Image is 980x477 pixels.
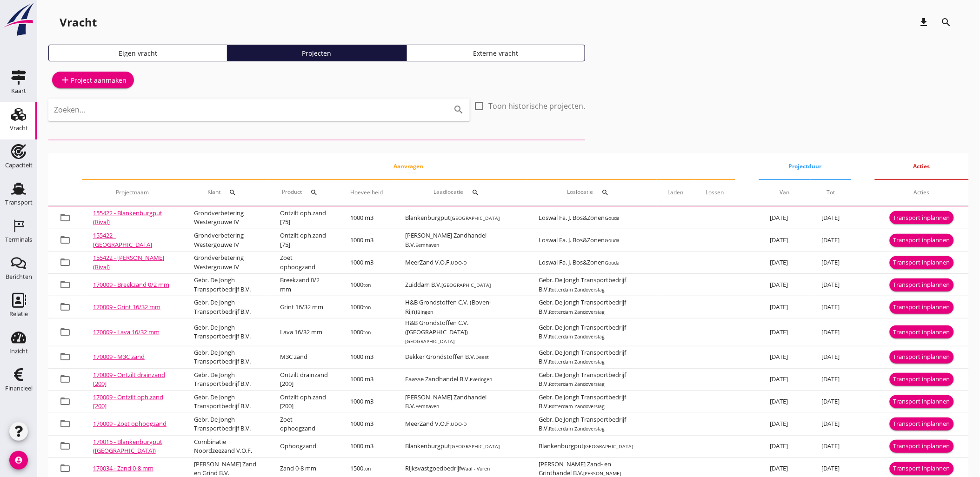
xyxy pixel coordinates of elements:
th: Projectnaam [82,179,183,205]
th: Van [759,179,811,205]
td: Dekker Grondstoffen B.V. [394,346,527,368]
div: Transport inplannen [893,213,950,223]
small: [GEOGRAPHIC_DATA] [441,282,491,288]
i: search [941,17,952,28]
button: Transport inplannen [890,440,954,453]
td: Ophoogzand [269,435,339,457]
small: Bingen [417,309,433,315]
td: MeerZand V.O.F. [394,413,527,435]
span: 1000 m3 [350,213,373,222]
span: 1000 [350,328,371,336]
small: Gouda [605,237,620,244]
i: folder_open [60,257,71,268]
span: 1000 m3 [350,236,373,244]
span: 1000 m3 [350,352,373,361]
div: Capaciteit [5,162,33,168]
td: Loswal Fa. J. Bos&Zonen [527,252,657,274]
div: Transport inplannen [893,280,950,290]
td: Gebr. De Jongh Transportbedrijf B.V. [183,368,269,391]
th: Acties [875,153,969,179]
a: 170015 - Blankenburgput ([GEOGRAPHIC_DATA]) [93,437,162,455]
div: Transport inplannen [893,236,950,245]
div: Transport inplannen [893,258,950,267]
small: Gouda [605,259,620,266]
a: 170009 - Grint 16/32 mm [93,303,160,311]
td: [DATE] [811,368,851,391]
td: [DATE] [759,413,811,435]
button: Transport inplannen [890,256,954,269]
td: [DATE] [811,274,851,296]
td: [DATE] [759,368,811,391]
span: 1000 [350,303,371,311]
small: UDO-D [451,421,467,427]
button: Transport inplannen [890,373,954,386]
i: folder_open [60,440,71,451]
td: Blankenburgput [394,435,527,457]
div: Financieel [5,385,33,391]
td: MeerZand V.O.F. [394,252,527,274]
td: M3C zand [269,346,339,368]
th: Projectduur [759,153,851,179]
i: search [472,189,480,196]
small: Rotterdam Zandoverslag [549,425,605,432]
button: Transport inplannen [890,234,954,247]
small: ton [363,329,371,336]
th: Acties [875,179,969,205]
div: Vracht [10,125,28,131]
span: 1000 m3 [350,442,373,450]
a: 170009 - Ontzilt oph.zand [200] [93,393,163,411]
i: add [60,74,71,86]
td: Gebr. De Jongh Transportbedrijf B.V. [183,346,269,368]
i: folder_open [60,301,71,312]
small: Everingen [470,376,492,383]
a: 155422 - [PERSON_NAME] (Rival) [93,253,164,271]
td: Ontzilt oph.zand [75] [269,207,339,229]
button: Transport inplannen [890,417,954,431]
td: [DATE] [811,207,851,229]
th: Loslocatie [527,179,657,205]
td: [DATE] [759,252,811,274]
td: Gebr. De Jongh Transportbedrijf B.V. [527,413,657,435]
td: Grondverbetering Westergouwe IV [183,252,269,274]
span: 1000 m3 [350,397,373,405]
div: Berichten [6,274,32,280]
td: [DATE] [759,229,811,252]
i: account_circle [9,451,28,470]
th: Laden [657,179,695,205]
small: Rotterdam Zandoverslag [549,286,605,293]
td: [DATE] [811,413,851,435]
td: [DATE] [759,296,811,318]
td: [DATE] [759,391,811,413]
div: Transport inplannen [893,397,950,406]
td: [DATE] [759,274,811,296]
i: folder_open [60,396,71,407]
td: Gebr. De Jongh Transportbedrijf B.V. [527,296,657,318]
a: 170034 - Zand 0-8 mm [93,464,153,472]
i: folder_open [60,351,71,362]
td: Blankenburgput [527,435,657,457]
td: [DATE] [759,318,811,346]
td: Grint 16/32 mm [269,296,339,318]
td: Ontzilt drainzand [200] [269,368,339,391]
div: Terminals [5,237,32,243]
span: 1000 m3 [350,258,373,266]
td: Gebr. De Jongh Transportbedrijf B.V. [183,413,269,435]
small: ton [363,282,371,288]
button: Transport inplannen [890,278,954,291]
label: Toon historische projecten. [488,101,585,111]
div: Transport inplannen [893,303,950,312]
td: Breekzand 0/2 mm [269,274,339,296]
small: Rotterdam Zandoverslag [549,333,605,340]
small: Rotterdam Zandoverslag [549,309,605,315]
i: download [919,17,930,28]
td: Gebr. De Jongh Transportbedrijf B.V. [527,391,657,413]
td: Combinatie Noordzeezand V.O.F. [183,435,269,457]
small: [GEOGRAPHIC_DATA] [450,443,500,450]
td: Grondverbetering Westergouwe IV [183,229,269,252]
th: Lossen [695,179,735,205]
i: folder_open [60,212,71,223]
div: Transport inplannen [893,352,950,362]
td: [DATE] [811,252,851,274]
td: Loswal Fa. J. Bos&Zonen [527,207,657,229]
td: [DATE] [811,229,851,252]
